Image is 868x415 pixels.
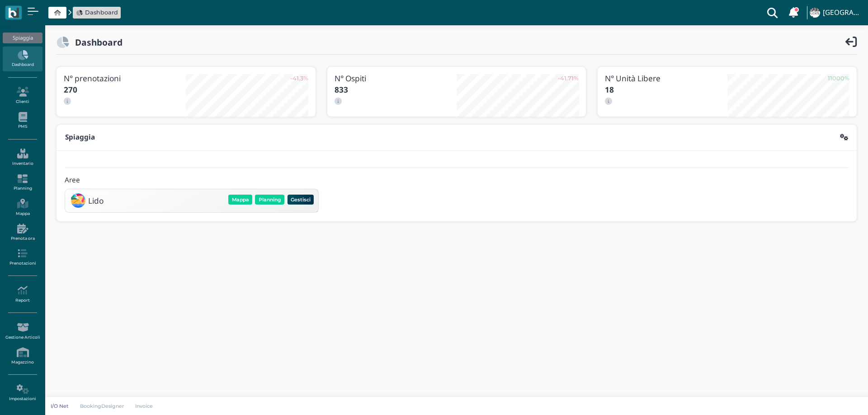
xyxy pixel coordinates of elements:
span: Dashboard [85,8,118,17]
b: 833 [335,84,348,95]
button: Planning [255,195,284,205]
a: Mappa [3,195,42,220]
button: Gestisci [288,195,314,205]
a: Inventario [3,145,42,170]
h3: N° Unità Libere [605,74,727,83]
div: Spiaggia [3,33,42,43]
a: ... [GEOGRAPHIC_DATA] [808,2,863,23]
a: Prenota ora [3,220,42,245]
a: Clienti [3,83,42,108]
a: PMS [3,108,42,133]
b: Spiaggia [65,132,95,142]
h3: Lido [88,196,104,205]
h3: N° Ospiti [335,74,457,83]
h2: Dashboard [69,37,123,47]
a: Planning [3,170,42,195]
iframe: Help widget launcher [804,387,860,407]
a: Dashboard [3,47,42,71]
button: Mappa [228,195,252,205]
img: logo [8,8,19,18]
h4: Aree [65,177,80,184]
a: Prenotazioni [3,245,42,270]
h3: N° prenotazioni [64,74,186,83]
b: 18 [605,84,614,95]
b: 270 [64,84,77,95]
h4: [GEOGRAPHIC_DATA] [823,9,863,17]
img: ... [810,8,820,18]
a: Dashboard [76,8,118,17]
